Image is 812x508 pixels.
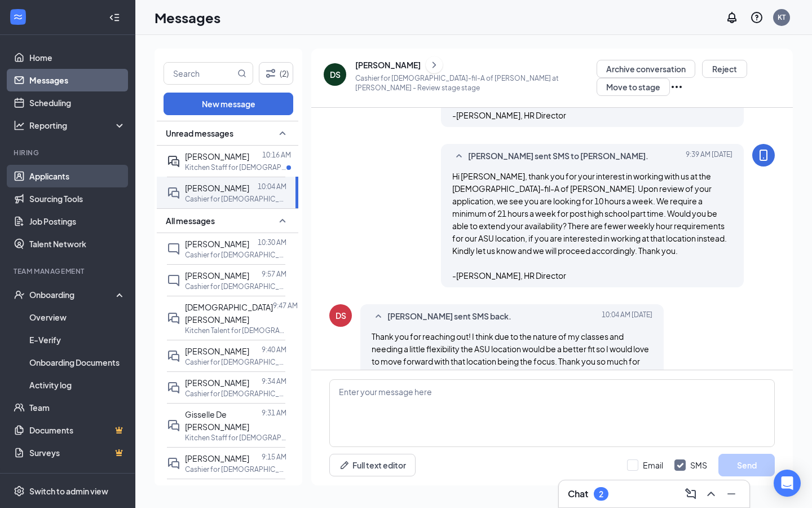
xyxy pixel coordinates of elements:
svg: SmallChevronUp [276,214,289,227]
h1: Messages [155,8,220,27]
span: [PERSON_NAME] [185,151,249,161]
svg: Ellipses [670,80,683,94]
button: ChevronRight [426,56,443,73]
a: E-Verify [29,329,126,351]
svg: SmallChevronUp [372,310,385,323]
p: 9:15 AM [262,452,286,462]
button: Move to stage [597,78,670,96]
span: [PERSON_NAME] sent SMS to [PERSON_NAME]. [468,150,648,163]
a: Home [29,46,126,69]
span: [PERSON_NAME] [185,453,249,463]
svg: ChevronRight [429,58,440,72]
span: [DATE] 9:39 AM [686,150,732,163]
span: All messages [166,215,215,226]
p: 9:57 AM [262,269,286,279]
svg: DoubleChat [167,419,180,432]
p: 10:16 AM [262,150,291,160]
h3: Chat [568,488,588,500]
span: [PERSON_NAME] [185,346,249,356]
div: Reporting [29,120,126,131]
p: 9:34 AM [262,376,286,386]
svg: DoubleChat [167,312,180,325]
p: Cashier for [DEMOGRAPHIC_DATA]-fil-A of [PERSON_NAME] at [PERSON_NAME] [185,357,286,367]
a: Applicants [29,165,126,187]
svg: Settings [14,485,25,497]
a: DocumentsCrown [29,419,126,441]
svg: Pen [339,459,350,471]
svg: ChatInactive [167,274,180,287]
span: [PERSON_NAME] [185,270,249,281]
a: Team [29,396,126,419]
a: Talent Network [29,233,126,255]
a: Onboarding Documents [29,351,126,374]
span: [PERSON_NAME] [185,485,249,495]
p: Cashier for [DEMOGRAPHIC_DATA]-fil-A of [PERSON_NAME] at [PERSON_NAME] [185,389,286,398]
span: [PERSON_NAME] [185,239,249,249]
svg: ChatInactive [167,242,180,256]
p: 9:31 AM [262,408,286,418]
p: 10:30 AM [258,238,286,247]
div: Open Intercom Messenger [774,470,801,497]
div: DS [330,69,341,80]
svg: QuestionInfo [750,11,764,24]
p: 9:47 AM [273,301,298,310]
div: Onboarding [29,289,116,300]
div: DS [336,310,346,321]
button: ComposeMessage [682,485,700,503]
button: Filter (2) [259,62,293,85]
p: 10:04 AM [258,182,286,191]
button: Full text editorPen [329,454,416,476]
a: Overview [29,306,126,329]
span: [PERSON_NAME] sent SMS back. [387,310,511,323]
button: ChevronUp [702,485,720,503]
p: Cashier for [DEMOGRAPHIC_DATA]-fil-A of [PERSON_NAME] at [PERSON_NAME] [185,465,286,474]
div: [PERSON_NAME] [355,59,421,71]
p: 9:00 AM [262,484,286,493]
svg: Collapse [109,12,120,23]
p: 9:40 AM [262,345,286,354]
span: Unread messages [166,128,233,139]
p: Kitchen Talent for [DEMOGRAPHIC_DATA]-fil-A of [PERSON_NAME] at [PERSON_NAME] [185,326,286,335]
div: Switch to admin view [29,485,108,497]
p: Cashier for [DEMOGRAPHIC_DATA]-fil-A of [PERSON_NAME] at [PERSON_NAME] [185,194,286,204]
svg: SmallChevronUp [276,126,289,140]
p: Cashier for [DEMOGRAPHIC_DATA]-fil-A of [PERSON_NAME] at [PERSON_NAME] - Review stage stage [355,73,597,93]
svg: WorkstreamLogo [12,11,24,23]
svg: SmallChevronUp [452,150,466,163]
span: [DEMOGRAPHIC_DATA][PERSON_NAME] [185,302,273,325]
a: Messages [29,69,126,91]
svg: DoubleChat [167,457,180,470]
svg: MagnifyingGlass [237,69,246,78]
span: Hi [PERSON_NAME], thank you for your interest in working with us at the [DEMOGRAPHIC_DATA]-fil-A ... [452,171,727,281]
a: Sourcing Tools [29,187,126,210]
span: [PERSON_NAME] [185,183,249,193]
p: Cashier for [DEMOGRAPHIC_DATA]-fil-A of ASU at [GEOGRAPHIC_DATA] [185,250,286,260]
svg: ActiveDoubleChat [167,155,180,168]
span: Thank you for reaching out! I think due to the nature of my classes and needing a little flexibil... [372,331,649,379]
div: Hiring [14,148,123,157]
svg: ComposeMessage [684,487,698,501]
span: [DATE] 10:04 AM [602,310,652,323]
svg: Minimize [725,487,738,501]
svg: Notifications [725,11,739,24]
button: Archive conversation [597,60,695,78]
svg: ChevronUp [704,487,718,501]
svg: DoubleChat [167,381,180,395]
span: [PERSON_NAME] [185,378,249,388]
a: Scheduling [29,91,126,114]
button: Minimize [722,485,740,503]
a: Activity log [29,374,126,396]
svg: Analysis [14,120,25,131]
button: Reject [702,60,747,78]
span: Gisselle De [PERSON_NAME] [185,409,249,432]
svg: DoubleChat [167,349,180,363]
input: Search [164,63,235,84]
svg: MobileSms [757,148,770,162]
div: KT [778,12,785,22]
button: Send [718,454,775,476]
p: Kitchen Staff for [DEMOGRAPHIC_DATA]-fil-A of ASU at [GEOGRAPHIC_DATA] [185,433,286,443]
svg: Filter [264,67,277,80]
button: New message [164,93,293,115]
div: 2 [599,489,603,499]
a: Job Postings [29,210,126,233]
